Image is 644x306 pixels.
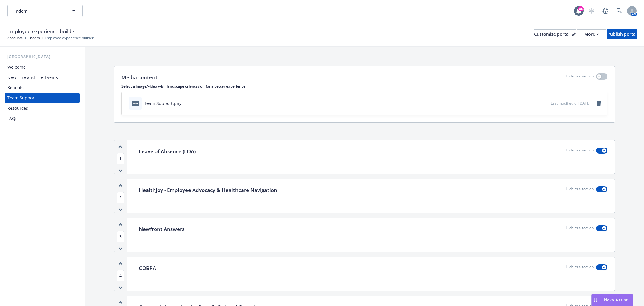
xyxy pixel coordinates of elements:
button: 1 [117,155,124,162]
button: Findem [7,5,83,17]
a: Welcome [5,62,80,72]
p: Hide this section [566,73,594,81]
button: 3 [117,233,124,240]
div: Customize portal [534,30,576,39]
button: Customize portal [534,29,576,39]
div: Resources [7,103,28,113]
div: Drag to move [592,294,599,306]
span: 3 [117,231,124,242]
button: preview file [543,100,548,106]
p: COBRA [139,264,156,272]
button: download file [533,100,538,106]
span: 4 [117,270,124,281]
p: HealthJoy - Employee Advocacy & Healthcare Navigation [139,186,277,194]
a: Report a Bug [599,5,611,17]
div: Benefits [7,83,24,93]
div: [GEOGRAPHIC_DATA] [5,54,80,60]
a: Search [613,5,625,17]
button: Publish portal [607,29,637,39]
a: Findem [27,35,40,41]
button: 4 [117,272,124,279]
div: 85 [578,6,584,11]
a: Benefits [5,83,80,93]
div: Team Support.png [144,100,182,106]
button: 2 [117,194,124,201]
p: Hide this section [566,148,594,155]
a: Team Support [5,93,80,103]
p: Hide this section [566,186,594,194]
p: Select a image/video with landscape orientation for a better experience [121,84,607,89]
span: png [132,101,139,106]
a: Accounts [7,35,23,41]
div: Publish portal [607,30,637,39]
p: Hide this section [566,225,594,233]
a: Start snowing [585,5,598,17]
span: 1 [117,153,124,164]
div: FAQs [7,114,18,123]
p: Hide this section [566,264,594,272]
a: FAQs [5,114,80,123]
span: Last modified on [DATE] [551,101,590,106]
span: Employee experience builder [45,35,94,41]
a: remove [595,100,602,107]
p: Leave of Absence (LOA) [139,148,196,155]
span: Nova Assist [604,297,628,302]
button: More [577,29,606,39]
span: 2 [117,192,124,203]
a: New Hire and Life Events [5,73,80,82]
p: Media content [121,73,158,81]
div: Welcome [7,62,26,72]
p: Newfront Answers [139,225,184,233]
button: Nova Assist [591,294,633,306]
div: More [584,30,599,39]
div: Team Support [7,93,36,103]
div: New Hire and Life Events [7,73,58,82]
span: Employee experience builder [7,28,76,35]
a: Resources [5,103,80,113]
span: Findem [12,8,65,14]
